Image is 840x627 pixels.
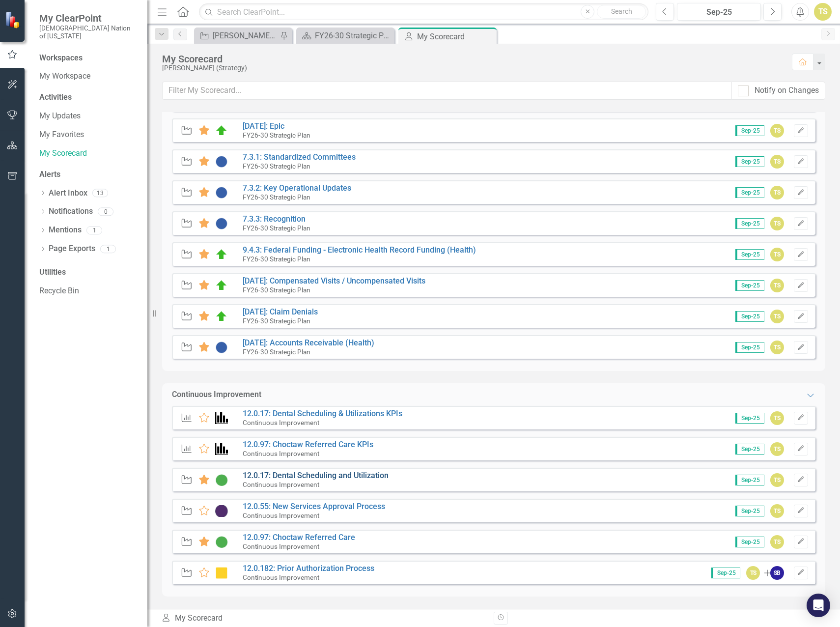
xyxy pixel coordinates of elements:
[39,71,138,82] a: My Workspace
[243,471,389,480] a: 12.0.17: Dental Scheduling and Utilization
[315,29,392,42] div: FY26-30 Strategic Plan
[814,3,832,21] button: TS
[215,474,228,486] img: CI Action Plan Approved/In Progress
[39,12,138,24] span: My ClearPoint
[215,249,228,260] img: On Target
[100,245,116,253] div: 1
[243,419,319,427] small: Continuous Improvement
[39,53,83,64] div: Workspaces
[215,156,228,168] img: Not Started
[39,111,138,122] a: My Updates
[215,443,228,455] img: Performance Management
[770,566,784,580] div: SB
[243,512,319,519] small: Continuous Improvement
[677,3,761,21] button: Sep-25
[711,568,740,578] span: Sep-25
[172,389,261,400] div: Continuous Improvement
[770,155,784,169] div: TS
[770,248,784,261] div: TS
[735,125,764,136] span: Sep-25
[735,156,764,167] span: Sep-25
[770,504,784,518] div: TS
[243,121,284,131] a: [DATE]: Epic
[770,217,784,230] div: TS
[299,29,392,42] a: FY26-30 Strategic Plan
[215,280,228,291] img: On Target
[215,311,228,322] img: On Target
[243,573,319,581] small: Continuous Improvement
[680,6,757,18] div: Sep-25
[770,473,784,487] div: TS
[770,124,784,138] div: TS
[735,475,764,485] span: Sep-25
[243,152,356,162] a: 7.3.1: Standardized Committees
[746,566,760,580] div: TS
[243,564,374,573] a: 12.0.182: Prior Authorization Process
[215,187,228,199] img: Not Started
[735,342,764,353] span: Sep-25
[735,218,764,229] span: Sep-25
[243,409,402,418] a: 12.0.17: Dental Scheduling & Utilizations KPIs
[243,276,425,285] a: [DATE]: Compensated Visits / Uncompensated Visits
[215,536,228,548] img: CI Action Plan Approved/In Progress
[735,311,764,322] span: Sep-25
[39,129,138,141] a: My Favorites
[243,533,355,542] a: 12.0.97: Choctaw Referred Care
[162,54,782,64] div: My Scorecard
[39,267,138,278] div: Utilities
[597,5,646,19] button: Search
[243,502,385,511] a: 12.0.55: New Services Approval Process
[735,506,764,516] span: Sep-25
[49,243,95,255] a: Page Exports
[196,29,278,42] a: [PERSON_NAME] SO's
[770,341,784,354] div: TS
[735,537,764,547] span: Sep-25
[49,225,82,236] a: Mentions
[243,214,306,224] a: 7.3.3: Recognition
[215,567,228,579] img: Caution
[770,186,784,199] div: TS
[92,189,108,198] div: 13
[215,218,228,229] img: Not Started
[611,7,632,15] span: Search
[243,286,310,294] small: FY26-30 Strategic Plan
[243,131,310,139] small: FY26-30 Strategic Plan
[243,307,318,316] a: [DATE]: Claim Denials
[243,255,310,263] small: FY26-30 Strategic Plan
[770,535,784,549] div: TS
[770,310,784,323] div: TS
[162,82,732,100] input: Filter My Scorecard...
[86,226,102,234] div: 1
[243,542,319,550] small: Continuous Improvement
[243,183,351,193] a: 7.3.2: Key Operational Updates
[243,450,319,457] small: Continuous Improvement
[417,30,494,43] div: My Scorecard
[770,411,784,425] div: TS
[162,64,782,72] div: [PERSON_NAME] (Strategy)
[161,613,486,624] div: My Scorecard
[39,285,138,297] a: Recycle Bin
[199,3,648,21] input: Search ClearPoint...
[770,279,784,292] div: TS
[243,224,310,232] small: FY26-30 Strategic Plan
[735,413,764,424] span: Sep-25
[39,92,138,103] div: Activities
[735,187,764,198] span: Sep-25
[243,440,373,449] a: 12.0.97: Choctaw Referred Care KPIs
[807,594,830,617] div: Open Intercom Messenger
[243,162,310,170] small: FY26-30 Strategic Plan
[98,207,113,216] div: 0
[215,125,228,137] img: On Target
[49,188,87,199] a: Alert Inbox
[770,442,784,456] div: TS
[755,85,819,96] div: Notify on Changes
[243,481,319,488] small: Continuous Improvement
[39,24,138,40] small: [DEMOGRAPHIC_DATA] Nation of [US_STATE]
[215,505,228,517] img: CI In Progress
[213,29,278,42] div: [PERSON_NAME] SO's
[5,11,22,28] img: ClearPoint Strategy
[243,193,310,201] small: FY26-30 Strategic Plan
[39,169,138,180] div: Alerts
[243,317,310,325] small: FY26-30 Strategic Plan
